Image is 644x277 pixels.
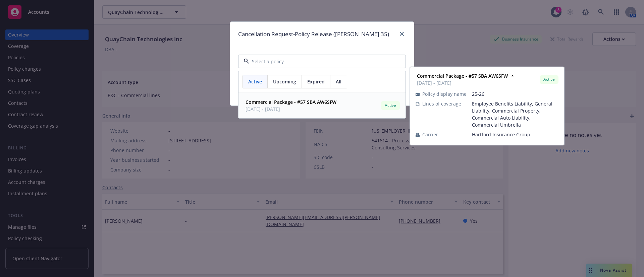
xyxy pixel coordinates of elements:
[417,73,508,79] strong: Commercial Package - #57 SBA AW6SFW
[248,78,262,85] span: Active
[336,78,341,85] span: All
[472,131,558,138] span: Hartford Insurance Group
[246,99,336,105] strong: Commercial Package - #57 SBA AW6SFW
[246,106,336,113] span: [DATE] - [DATE]
[249,58,392,65] input: Select a policy
[422,100,461,107] span: Lines of coverage
[472,100,558,128] span: Employee Benefits Liability, General Liability, Commercial Property, Commercial Auto Liability, C...
[398,30,406,38] a: close
[307,78,325,85] span: Expired
[472,90,558,97] span: 25-26
[542,76,556,82] span: Active
[238,30,389,39] h1: Cancellation Request-Policy Release ([PERSON_NAME] 35)
[422,90,467,97] span: Policy display name
[273,78,296,85] span: Upcoming
[384,102,397,109] span: Active
[417,79,508,86] span: [DATE] - [DATE]
[422,131,438,138] span: Carrier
